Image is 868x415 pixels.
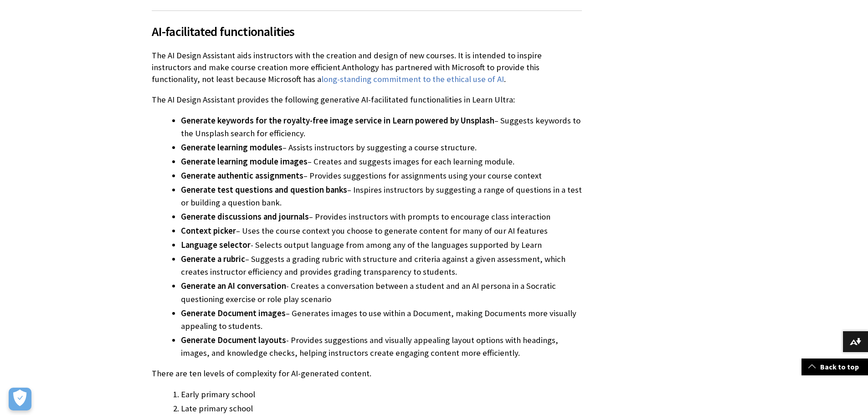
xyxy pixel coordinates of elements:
span: - Provides suggestions and visually appealing layout options with headings, images, and knowledge... [181,335,558,358]
span: – Provides instructors with prompts to encourage class interaction [309,211,550,222]
span: – Generates images to use within a Document, making Documents more visually appealing to students. [181,308,576,331]
span: The AI Design Assistant aids instructors with the creation and design of new courses. It is inten... [152,50,542,72]
button: Open Preferences [9,388,31,410]
a: Back to top [801,359,868,375]
p: There are ten levels of complexity for AI-generated content. [152,368,582,379]
span: Generate discussions and journals [181,211,309,222]
span: Language selector [181,240,251,250]
span: Generate Document images [181,308,286,318]
span: . [504,74,506,84]
span: – Suggests keywords to the Unsplash search for efficiency. [181,115,580,138]
span: The AI Design Assistant provides the following generative AI-facilitated functionalities in Learn... [152,94,515,105]
span: Generate keywords for the royalty-free image service in Learn powered by Unsplash [181,115,494,126]
span: AI-facilitated functionalities [152,22,582,41]
span: Generate learning module images [181,156,308,167]
span: - Creates a conversation between a student and an AI persona in a Socratic questioning exercise o... [181,281,556,304]
span: – Uses the course context you choose to generate content for many of our AI features [236,225,548,236]
span: Generate authentic assignments [181,170,303,181]
span: – Creates and suggests images for each learning module. [308,156,514,167]
span: – Assists instructors by suggesting a course structure. [282,142,477,153]
span: . [340,62,342,72]
li: Late primary school [181,402,582,415]
span: Generate learning modules [181,142,282,153]
span: – Inspires instructors by suggesting a range of questions in a test or building a question bank. [181,184,582,208]
span: - Selects output language from among any of the languages supported by Learn [251,240,542,250]
span: Generate an AI conversation [181,281,286,291]
span: Context picker [181,225,236,236]
a: long-standing commitment to the ethical use of AI [321,74,504,85]
span: – Provides suggestions for assignments using your course context [303,170,542,181]
span: – Suggests a grading rubric with structure and criteria against a given assessment, which creates... [181,254,565,277]
span: Generate Document layouts [181,335,286,345]
span: Generate a rubric [181,254,245,264]
span: Anthology has partnered with Microsoft to provide this functionality, not least because Microsoft... [152,62,539,84]
span: Generate test questions and question banks [181,184,347,195]
li: Early primary school [181,388,582,401]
